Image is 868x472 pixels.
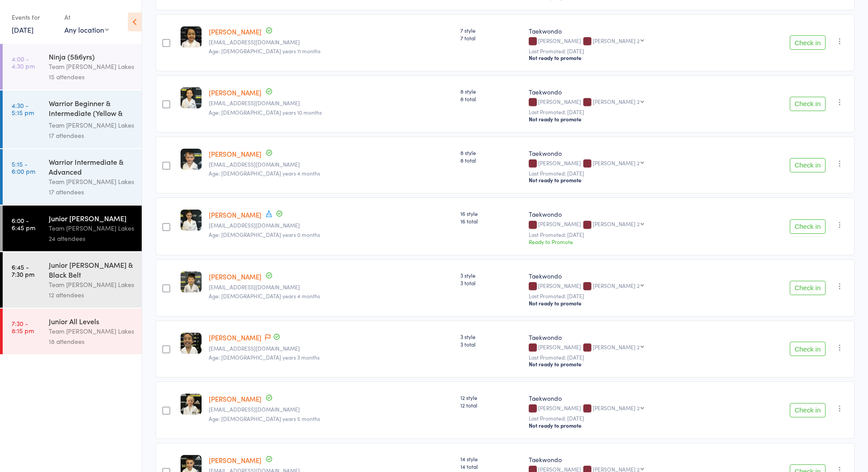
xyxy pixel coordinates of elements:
span: Age: [DEMOGRAPHIC_DATA] years 4 months [209,292,320,300]
span: Age: [DEMOGRAPHIC_DATA] years 11 months [209,47,320,55]
span: 3 total [460,279,522,287]
div: Team [PERSON_NAME] Lakes [49,223,134,233]
div: Team [PERSON_NAME] Lakes [49,120,134,130]
div: Taekwondo [529,149,758,158]
div: Not ready to promote [529,116,758,123]
a: 6:45 -7:30 pmJunior [PERSON_NAME] & Black BeltTeam [PERSON_NAME] Lakes12 attendees [3,252,142,308]
div: Ninja (5&6yrs) [49,51,134,61]
small: Last Promoted: [DATE] [529,109,758,115]
div: Junior All Levels [49,316,134,326]
div: Taekwondo [529,394,758,403]
div: [PERSON_NAME] [529,38,758,45]
time: 7:30 - 8:15 pm [12,320,34,334]
img: image1572645576.png [181,26,202,47]
span: 3 style [460,333,522,340]
div: Not ready to promote [529,176,758,184]
span: 8 style [460,149,522,156]
span: 14 style [460,455,522,463]
span: 12 total [460,401,522,409]
div: Events for [12,10,55,25]
span: 3 total [460,340,522,348]
button: Check in [790,342,826,356]
span: Age: [DEMOGRAPHIC_DATA] years 4 months [209,169,320,177]
div: Any location [64,25,109,34]
div: Team [PERSON_NAME] Lakes [49,279,134,290]
div: [PERSON_NAME] 2 [593,99,640,104]
small: narelleportelli@hotmail.com [209,39,453,45]
div: [PERSON_NAME] [529,99,758,106]
div: Team [PERSON_NAME] Lakes [49,326,134,336]
a: [PERSON_NAME] [209,455,261,465]
a: [PERSON_NAME] [209,88,261,97]
div: 15 attendees [49,72,134,82]
div: 18 attendees [49,336,134,347]
img: image1625724242.png [181,394,202,415]
div: Taekwondo [529,210,758,219]
span: 3 style [460,271,522,279]
a: [DATE] [12,25,34,34]
small: Bernalr1981@gmail.com [209,284,453,290]
time: 4:30 - 5:15 pm [12,102,34,116]
img: image1644992228.png [181,333,202,354]
div: [PERSON_NAME] 2 [593,466,640,472]
small: Last Promoted: [DATE] [529,232,758,238]
div: Not ready to promote [529,422,758,429]
div: Taekwondo [529,271,758,280]
div: Team [PERSON_NAME] Lakes [49,176,134,187]
span: 12 style [460,394,522,401]
span: 7 style [460,26,522,34]
div: Warrior Intermediate & Advanced [49,157,134,176]
time: 4:00 - 4:30 pm [12,55,35,69]
div: [PERSON_NAME] [529,221,758,228]
small: robertsonstefanie8@gmail.com [209,406,453,412]
img: image1645683207.png [181,210,202,231]
div: Team [PERSON_NAME] Lakes [49,61,134,72]
span: 8 total [460,95,522,103]
small: Last Promoted: [DATE] [529,48,758,54]
div: [PERSON_NAME] [529,283,758,290]
a: [PERSON_NAME] [209,149,261,159]
time: 6:00 - 6:45 pm [12,217,35,231]
div: 24 attendees [49,233,134,244]
a: 6:00 -6:45 pmJunior [PERSON_NAME]Team [PERSON_NAME] Lakes24 attendees [3,206,142,251]
span: 16 style [460,210,522,217]
small: tpham@outlook.com.au [209,100,453,106]
button: Check in [790,97,826,111]
div: [PERSON_NAME] 2 [593,221,640,227]
img: image1658905706.png [181,271,202,292]
div: [PERSON_NAME] [529,344,758,352]
div: Warrior Beginner & Intermediate (Yellow & Blue Bel... [49,98,134,120]
small: tbalaghi@gmail.com [209,345,453,352]
img: image1645683278.png [181,87,202,108]
div: 17 attendees [49,187,134,197]
time: 5:15 - 6:00 pm [12,160,35,175]
small: titeninit@hotmail.fr [209,222,453,228]
span: 7 total [460,34,522,42]
div: [PERSON_NAME] 2 [593,405,640,411]
a: 4:00 -4:30 pmNinja (5&6yrs)Team [PERSON_NAME] Lakes15 attendees [3,44,142,90]
span: Age: [DEMOGRAPHIC_DATA] years 3 months [209,353,320,361]
div: Junior [PERSON_NAME] & Black Belt [49,260,134,279]
div: [PERSON_NAME] 2 [593,283,640,288]
span: Age: [DEMOGRAPHIC_DATA] years 5 months [209,415,320,422]
a: [PERSON_NAME] [209,333,261,342]
button: Check in [790,35,826,50]
div: [PERSON_NAME] [529,160,758,167]
div: Taekwondo [529,26,758,35]
div: 12 attendees [49,290,134,300]
a: 5:15 -6:00 pmWarrior Intermediate & AdvancedTeam [PERSON_NAME] Lakes17 attendees [3,149,142,205]
div: [PERSON_NAME] 2 [593,38,640,43]
div: At [64,10,109,25]
a: [PERSON_NAME] [209,27,261,36]
div: Not ready to promote [529,360,758,368]
div: Junior [PERSON_NAME] [49,213,134,223]
button: Check in [790,158,826,172]
a: 7:30 -8:15 pmJunior All LevelsTeam [PERSON_NAME] Lakes18 attendees [3,309,142,354]
a: 4:30 -5:15 pmWarrior Beginner & Intermediate (Yellow & Blue Bel...Team [PERSON_NAME] Lakes17 atte... [3,90,142,148]
small: Last Promoted: [DATE] [529,293,758,299]
a: [PERSON_NAME] [209,272,261,281]
div: Taekwondo [529,455,758,464]
span: Age: [DEMOGRAPHIC_DATA] years 0 months [209,231,320,238]
small: Last Promoted: [DATE] [529,415,758,421]
div: Ready to Promote [529,238,758,245]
